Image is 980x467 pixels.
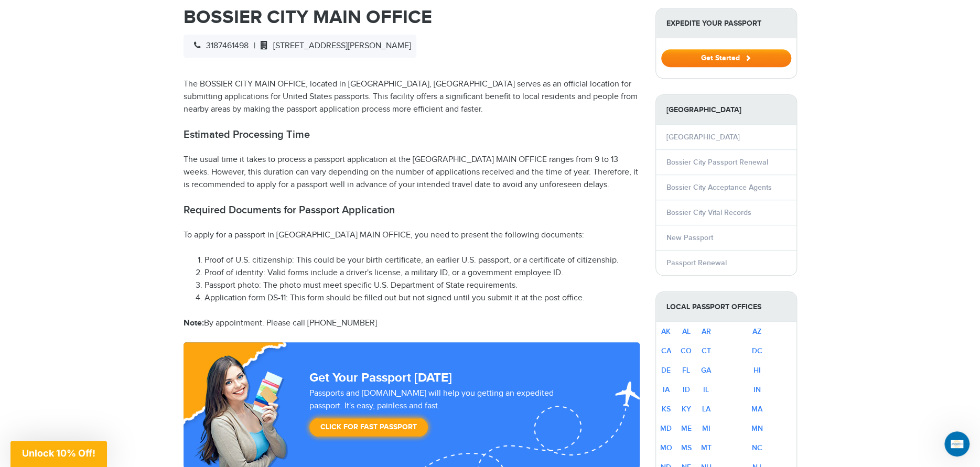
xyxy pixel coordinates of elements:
[681,443,692,452] a: MS
[660,443,672,452] a: MO
[666,208,751,217] a: Bossier City Vital Records
[751,424,763,433] a: MN
[702,405,710,414] a: LA
[666,233,713,242] a: New Passport
[204,292,640,305] li: Application form DS-11: This form should be filled out but not signed until you submit it at the ...
[309,418,428,437] a: Click for Fast Passport
[184,318,204,328] strong: Note:
[752,346,762,355] a: DC
[666,258,727,267] a: Passport Renewal
[204,267,640,279] li: Proof of identity: Valid forms include a driver's license, a military ID, or a government employe...
[753,385,761,394] a: IN
[661,366,671,375] a: DE
[184,35,416,58] div: |
[660,424,672,433] a: MD
[184,204,640,216] h2: Required Documents for Passport Application
[189,41,249,51] span: 3187461498
[22,448,95,459] span: Unlock 10% Off!
[701,443,712,452] a: MT
[752,327,761,336] a: AZ
[662,405,671,414] a: KS
[753,366,761,375] a: HI
[656,292,796,322] strong: Local Passport Offices
[702,327,711,336] a: AR
[663,385,670,394] a: IA
[10,441,107,467] div: Unlock 10% Off!
[184,229,640,242] p: To apply for a passport in [GEOGRAPHIC_DATA] MAIN OFFICE, you need to present the following docum...
[309,370,452,385] strong: Get Your Passport [DATE]
[204,279,640,292] li: Passport photo: The photo must meet specific U.S. Department of State requirements.
[682,327,691,336] a: AL
[702,346,711,355] a: CT
[661,49,791,67] button: Get Started
[204,254,640,267] li: Proof of U.S. citizenship: This could be your birth certificate, an earlier U.S. passport, or a c...
[702,424,710,433] a: MI
[255,41,411,51] span: [STREET_ADDRESS][PERSON_NAME]
[184,78,640,116] p: The BOSSIER CITY MAIN OFFICE, located in [GEOGRAPHIC_DATA], [GEOGRAPHIC_DATA] serves as an offici...
[305,387,591,442] div: Passports and [DOMAIN_NAME] will help you getting an expedited passport. It's easy, painless and ...
[666,158,768,167] a: Bossier City Passport Renewal
[752,443,762,452] a: NC
[703,385,709,394] a: IL
[683,385,690,394] a: ID
[661,53,791,62] a: Get Started
[681,346,692,355] a: CO
[184,128,640,141] h2: Estimated Processing Time
[184,8,640,27] h1: BOSSIER CITY MAIN OFFICE
[682,405,691,414] a: KY
[184,154,640,191] p: The usual time it takes to process a passport application at the [GEOGRAPHIC_DATA] MAIN OFFICE ra...
[656,8,796,38] strong: Expedite Your Passport
[656,95,796,125] strong: [GEOGRAPHIC_DATA]
[751,405,762,414] a: MA
[701,366,711,375] a: GA
[661,346,671,355] a: CA
[681,424,692,433] a: ME
[666,183,772,192] a: Bossier City Acceptance Agents
[666,133,740,142] a: [GEOGRAPHIC_DATA]
[661,327,671,336] a: AK
[944,431,970,457] iframe: Intercom live chat
[682,366,690,375] a: FL
[184,317,640,330] p: By appointment. Please call [PHONE_NUMBER]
